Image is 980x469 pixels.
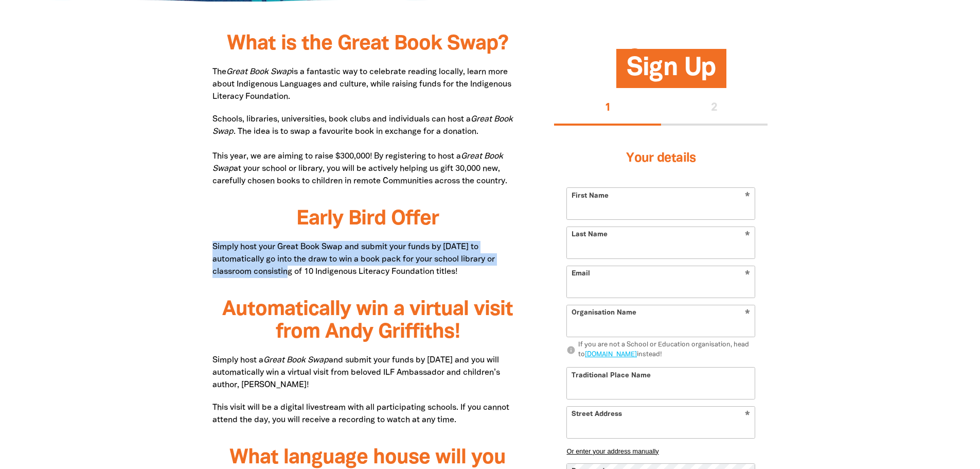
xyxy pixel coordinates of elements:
[212,113,524,187] p: Schools, libraries, universities, book clubs and individuals can host a . The idea is to swap a f...
[554,93,661,126] button: Stage 1
[627,57,716,89] span: Sign Up
[212,241,524,278] p: Simply host your Great Book Swap and submit your funds by [DATE] to automatically go into the dra...
[212,66,524,103] p: The is a fantastic way to celebrate reading locally, learn more about Indigenous Languages and cu...
[212,402,524,426] p: This visit will be a digital livestream with all participating schools. If you cannot attend the ...
[566,346,576,355] i: info
[296,210,439,229] span: Early Bird Offer
[212,153,503,172] em: Great Book Swap
[578,340,756,360] div: If you are not a School or Education organisation, head to instead!
[585,352,637,358] a: [DOMAIN_NAME]
[227,34,508,54] span: What is the Great Book Swap?
[566,447,755,455] button: Or enter your address manually
[222,300,513,342] span: Automatically win a virtual visit from Andy Griffiths!
[212,116,513,135] em: Great Book Swap
[226,68,292,76] em: Great Book Swap
[566,138,755,179] h3: Your details
[263,357,329,364] em: Great Book Swap
[212,354,524,391] p: Simply host a and submit your funds by [DATE] and you will automatically win a virtual visit from...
